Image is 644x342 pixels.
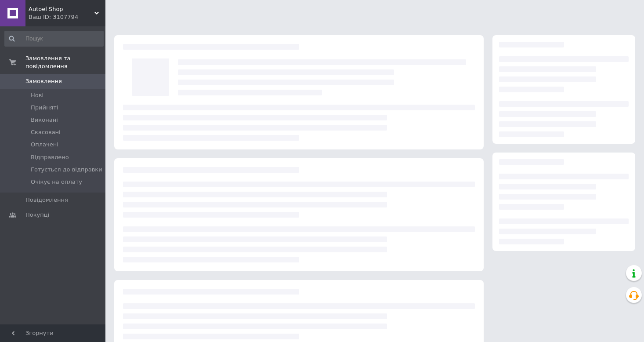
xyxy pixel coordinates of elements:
[29,5,94,13] span: Autoel Shop
[31,153,69,161] span: Відправлено
[31,128,61,136] span: Скасовані
[25,211,49,219] span: Покупці
[31,166,102,174] span: Готується до відправки
[25,55,105,70] span: Замовлення та повідомлення
[29,13,105,21] div: Ваш ID: 3107794
[31,91,43,99] span: Нові
[31,178,82,186] span: Очікує на оплату
[4,31,104,47] input: Пошук
[31,116,58,124] span: Виконані
[25,196,68,204] span: Повідомлення
[31,141,58,149] span: Оплачені
[25,77,62,85] span: Замовлення
[31,104,58,112] span: Прийняті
